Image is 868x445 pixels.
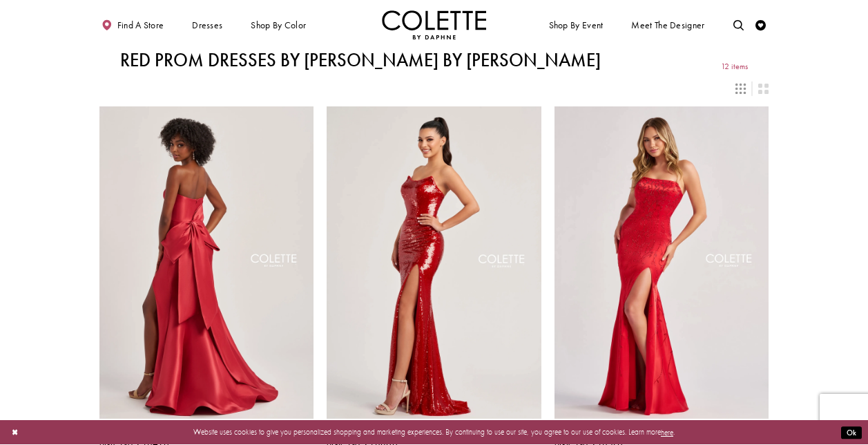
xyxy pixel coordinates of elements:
[192,20,222,30] span: Dresses
[75,426,793,439] p: Website uses cookies to give you personalized shopping and marketing experiences. By continuing t...
[6,424,23,442] button: Close Dialog
[549,20,604,30] span: Shop By Event
[731,10,746,39] a: Toggle search
[117,20,164,30] span: Find a store
[93,77,775,100] div: Layout Controls
[758,84,769,94] span: Switch layout to 2 columns
[189,10,225,39] span: Dresses
[382,10,487,39] img: Colette by Daphne
[735,84,746,94] span: Switch layout to 3 columns
[251,20,306,30] span: Shop by color
[327,106,541,419] a: Visit Colette by Daphne Style No. CL8300 Page
[661,428,673,437] a: here
[99,106,314,419] a: Visit Colette by Daphne Style No. CL8470 Page
[554,106,769,419] a: Visit Colette by Daphne Style No. CL8570 Page
[631,20,704,30] span: Meet the designer
[841,426,862,439] button: Submit Dialog
[546,10,606,39] span: Shop By Event
[753,10,769,39] a: Check Wishlist
[629,10,708,39] a: Meet the designer
[120,50,601,70] h1: Red Prom Dresses by [PERSON_NAME] by [PERSON_NAME]
[249,10,309,39] span: Shop by color
[382,10,487,39] a: Visit Home Page
[721,62,748,71] span: 12 items
[99,10,166,39] a: Find a store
